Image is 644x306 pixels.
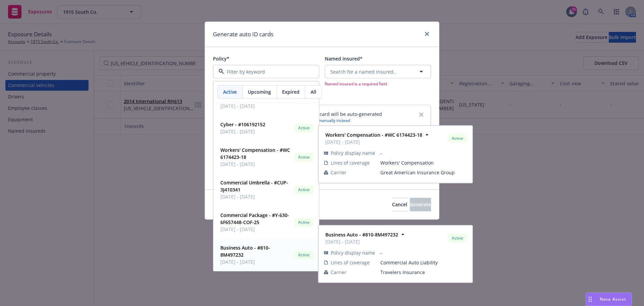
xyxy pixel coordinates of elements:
[220,161,292,168] span: [DATE] - [DATE]
[451,135,464,141] span: Active
[417,111,425,119] a: remove
[220,245,270,258] strong: Business Auto - #810-8M497232
[331,259,370,266] span: Lines of coverage
[586,293,632,306] button: Nova Assist
[380,259,467,266] span: Commercial Auto Liability
[220,193,292,200] span: [DATE] - [DATE]
[297,187,311,193] span: Active
[325,132,422,138] strong: Workers' Compensation - #WC 6174423-18
[586,293,594,306] div: Drag to move
[423,30,431,38] a: close
[213,55,229,62] span: Policy*
[311,88,316,95] span: All
[325,231,398,238] strong: Business Auto - #810-8M497232
[220,179,288,193] strong: Commercial Umbrella - #CUP-3J410341
[297,252,311,258] span: Active
[213,30,273,39] h1: Generate auto ID cards
[600,296,626,302] span: Nova Assist
[220,121,265,128] strong: Cyber - #106192152
[325,65,431,78] button: Search for a named insured..
[331,149,375,157] span: Policy display name
[220,212,289,225] strong: Commercial Package - #Y-630-6F657448-COF-25
[331,269,346,276] span: Carrier
[224,68,306,75] input: Filter by keyword
[325,81,431,87] span: Named insured is a required field
[220,226,292,233] span: [DATE] - [DATE]
[380,269,467,276] span: Travelers Insurance
[304,118,382,123] span: Upload manually instead
[331,249,375,256] span: Policy display name
[325,138,422,145] span: [DATE] - [DATE]
[330,68,396,75] span: Search for a named insured..
[451,235,464,241] span: Active
[304,111,382,118] span: The ID card will be auto-generated
[325,238,398,245] span: [DATE] - [DATE]
[282,88,300,95] span: Expired
[220,128,265,135] span: [DATE] - [DATE]
[248,88,271,95] span: Upcoming
[220,258,292,265] span: [DATE] - [DATE]
[380,149,467,157] span: -
[297,125,311,131] span: Active
[220,147,290,160] strong: Workers' Compensation - #WC 6174423-18
[223,88,237,95] span: Active
[380,249,467,256] span: -
[220,102,292,110] span: [DATE] - [DATE]
[297,154,311,160] span: Active
[297,219,311,225] span: Active
[325,55,363,62] span: Named insured*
